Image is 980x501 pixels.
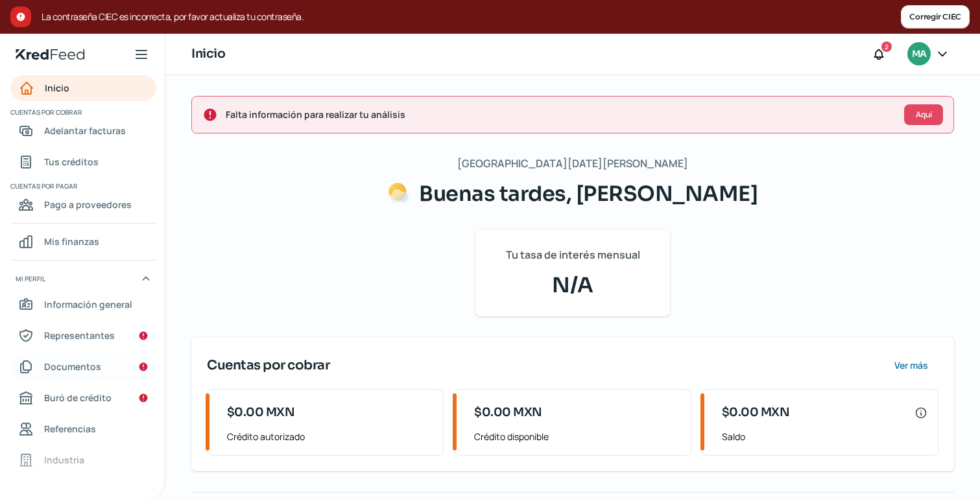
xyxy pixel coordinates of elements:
span: Buró de crédito [44,390,112,406]
a: Pago a proveedores [10,192,156,218]
a: Tus créditos [10,149,156,175]
span: Redes sociales [44,483,110,499]
span: Falta información para realizar tu análisis [226,106,894,122]
span: Saldo [722,428,927,445]
span: $0.00 MXN [227,404,295,421]
span: Crédito autorizado [227,428,433,445]
span: Cuentas por cobrar [207,356,329,375]
button: Corregir CIEC [901,5,970,29]
a: Documentos [10,354,156,380]
span: Buenas tardes, [PERSON_NAME] [419,181,758,207]
button: Ver más [883,353,938,379]
span: Documentos [44,358,101,375]
span: 2 [885,41,889,52]
a: Inicio [10,75,156,101]
span: Tu tasa de interés mensual [506,246,640,264]
a: Información general [10,292,156,318]
span: Información general [44,296,132,312]
span: Crédito disponible [474,428,680,445]
a: Buró de crédito [10,385,156,411]
span: N/A [491,270,654,301]
img: Saludos [388,182,409,203]
span: $0.00 MXN [474,404,542,421]
a: Referencias [10,416,156,442]
span: La contraseña CIEC es incorrecta, por favor actualiza tu contraseña. [42,9,901,25]
span: Pago a proveedores [44,196,132,213]
h1: Inicio [191,45,225,64]
button: Aquí [904,104,943,125]
span: Adelantar facturas [44,122,126,139]
span: MA [912,47,926,62]
span: [GEOGRAPHIC_DATA][DATE][PERSON_NAME] [457,154,688,173]
span: Tus créditos [44,154,99,170]
span: $0.00 MXN [722,404,790,421]
span: Aquí [916,111,932,119]
a: Representantes [10,323,156,349]
span: Referencias [44,421,96,437]
span: Representantes [44,327,115,344]
span: Mi perfil [16,273,45,285]
a: Mis finanzas [10,229,156,255]
a: Industria [10,447,156,473]
a: Adelantar facturas [10,118,156,144]
span: Inicio [45,80,69,96]
span: Industria [44,452,84,468]
span: Mis finanzas [44,233,99,250]
span: Cuentas por cobrar [10,106,154,118]
span: Cuentas por pagar [10,180,154,192]
span: Ver más [894,361,928,370]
